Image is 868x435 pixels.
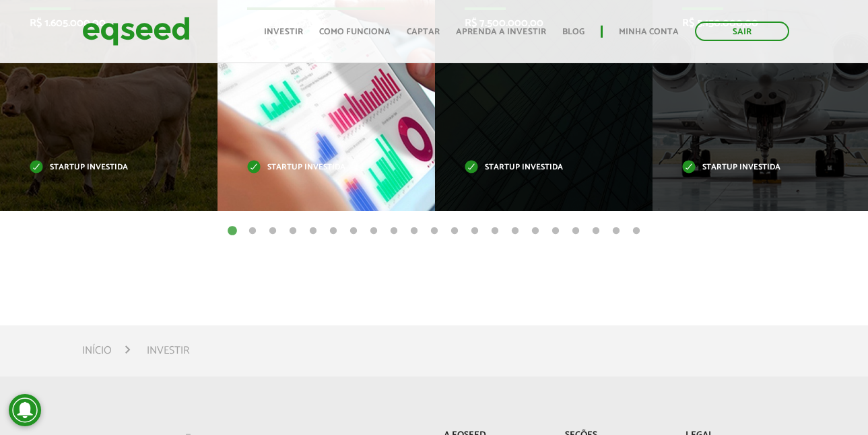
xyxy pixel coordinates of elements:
[407,28,440,36] a: Captar
[327,225,340,238] button: 6 of 21
[589,225,603,238] button: 19 of 21
[319,28,391,36] a: Como funciona
[609,225,623,238] button: 20 of 21
[387,225,401,238] button: 9 of 21
[508,225,522,238] button: 15 of 21
[266,225,279,238] button: 3 of 21
[247,164,385,171] p: Startup investida
[695,22,789,41] a: Sair
[367,225,380,238] button: 8 of 21
[619,28,679,36] a: Minha conta
[562,28,585,36] a: Blog
[529,225,542,238] button: 16 of 21
[549,225,562,238] button: 17 of 21
[569,225,582,238] button: 18 of 21
[30,164,168,171] p: Startup investida
[226,225,239,238] button: 1 of 21
[456,28,546,36] a: Aprenda a investir
[468,225,481,238] button: 13 of 21
[246,225,259,238] button: 2 of 21
[286,225,300,238] button: 4 of 21
[82,346,112,356] a: Início
[465,164,603,171] p: Startup investida
[407,225,421,238] button: 10 of 21
[448,225,461,238] button: 12 of 21
[682,164,820,171] p: Startup investida
[306,225,320,238] button: 5 of 21
[264,28,303,36] a: Investir
[488,225,502,238] button: 14 of 21
[147,342,189,360] li: Investir
[347,225,360,238] button: 7 of 21
[82,13,190,49] img: EqSeed
[630,225,643,238] button: 21 of 21
[428,225,441,238] button: 11 of 21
